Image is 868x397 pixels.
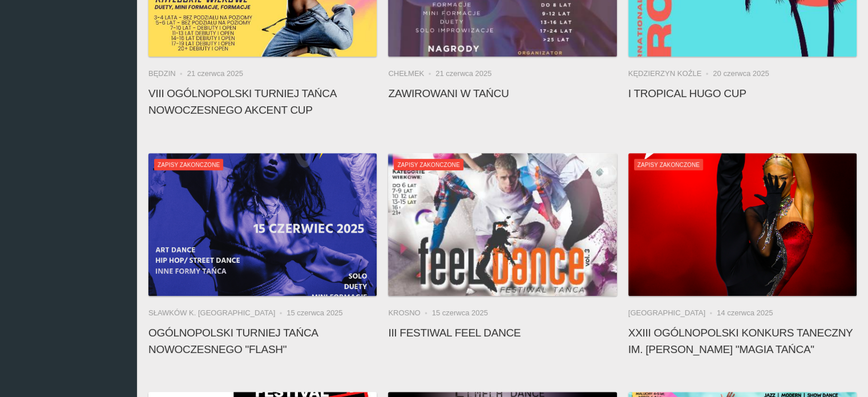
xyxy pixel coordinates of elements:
li: 15 czerwca 2025 [432,307,488,319]
li: Krosno [388,307,431,319]
li: 20 czerwca 2025 [713,68,769,79]
li: Kędzierzyn Koźle [628,68,713,79]
h4: III Festiwal Feel Dance [388,324,616,341]
h4: I Tropical Hugo Cup [628,85,857,102]
li: 21 czerwca 2025 [435,68,491,79]
h4: VIII Ogólnopolski Turniej Tańca Nowoczesnego AKCENT CUP [148,85,377,118]
li: 15 czerwca 2025 [286,307,342,319]
li: 14 czerwca 2025 [717,307,773,319]
span: Zapisy zakończone [394,159,463,170]
span: Zapisy zakończone [634,159,703,170]
li: Będzin [148,68,187,79]
span: Zapisy zakończone [154,159,223,170]
a: III Festiwal Feel DanceZapisy zakończone [388,153,616,296]
h4: Zawirowani w tańcu [388,85,616,102]
li: [GEOGRAPHIC_DATA] [628,307,717,319]
h4: Ogólnopolski Turniej Tańca Nowoczesnego "Flash" [148,324,377,358]
li: Sławków k. [GEOGRAPHIC_DATA] [148,307,286,319]
li: Chełmek [388,68,435,79]
li: 21 czerwca 2025 [187,68,243,79]
h4: XXIII Ogólnopolski Konkurs Taneczny im. [PERSON_NAME] "MAGIA TAŃCA" [628,324,857,358]
img: III Festiwal Feel Dance [388,153,616,296]
img: Ogólnopolski Turniej Tańca Nowoczesnego "Flash" [148,153,377,296]
a: XXIII Ogólnopolski Konkurs Taneczny im. Aliny Janikowskiej "MAGIA TAŃCA"Zapisy zakończone [628,153,857,296]
img: XXIII Ogólnopolski Konkurs Taneczny im. Aliny Janikowskiej "MAGIA TAŃCA" [628,153,857,296]
a: Ogólnopolski Turniej Tańca Nowoczesnego "Flash"Zapisy zakończone [148,153,377,296]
